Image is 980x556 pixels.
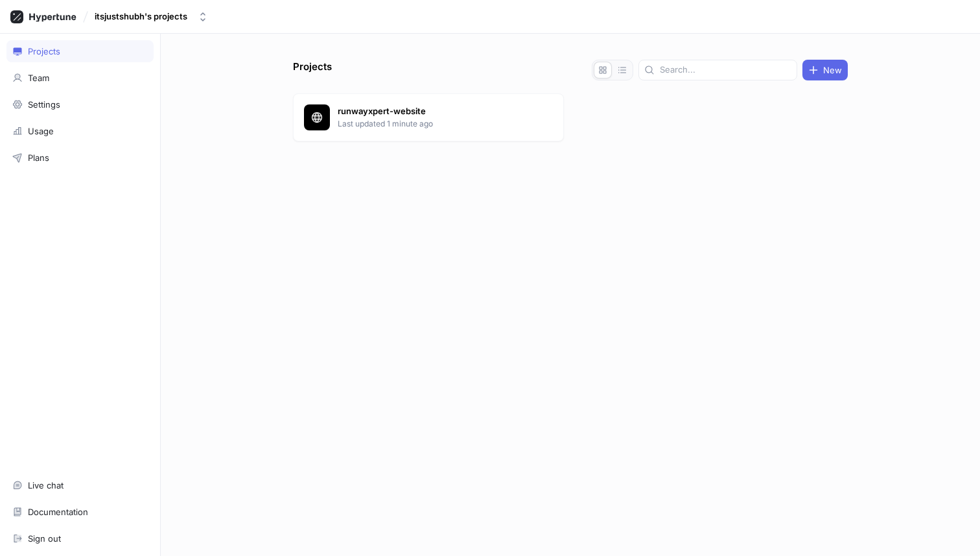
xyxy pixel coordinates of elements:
p: Last updated 1 minute ago [338,118,526,130]
div: Live chat [28,480,64,490]
span: New [823,66,842,74]
a: Team [6,67,154,89]
a: Plans [6,147,154,169]
div: Documentation [28,507,88,517]
div: itsjustshubh's projects [95,11,187,22]
div: Projects [28,46,60,56]
button: New [802,60,848,80]
a: Projects [6,40,154,62]
input: Search... [660,64,791,77]
div: Usage [28,126,54,136]
p: runwayxpert-website [338,105,526,118]
div: Plans [28,152,49,163]
p: Projects [293,60,332,80]
a: Documentation [6,501,154,523]
div: Team [28,73,49,83]
div: Sign out [28,533,61,544]
a: Settings [6,93,154,115]
button: itsjustshubh's projects [89,6,213,27]
a: Usage [6,120,154,142]
div: Settings [28,99,60,110]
